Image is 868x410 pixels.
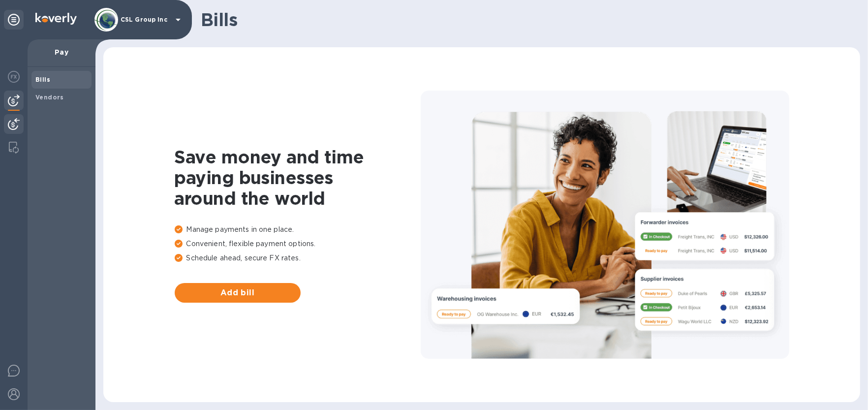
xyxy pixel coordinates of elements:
span: Add bill [183,287,293,299]
div: Unpin categories [4,10,24,30]
p: Manage payments in one place. [175,224,421,235]
p: Convenient, flexible payment options. [175,239,421,249]
img: Foreign exchange [8,71,20,83]
button: Add bill [175,283,301,303]
p: Pay [35,47,88,57]
img: Logo [35,13,77,25]
b: Bills [35,76,50,83]
h1: Bills [201,9,852,30]
p: Schedule ahead, secure FX rates. [175,253,421,263]
b: Vendors [35,94,64,101]
p: CSL Group Inc [121,16,170,23]
h1: Save money and time paying businesses around the world [175,147,421,209]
